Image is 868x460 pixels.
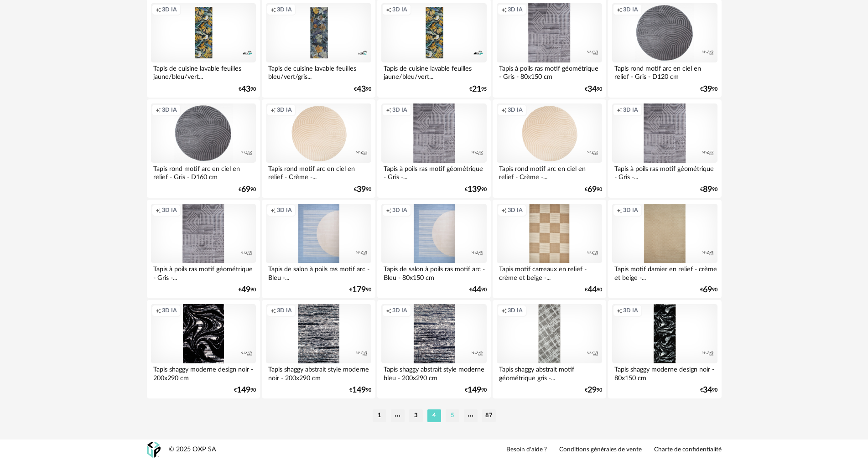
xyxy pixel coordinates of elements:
[266,263,371,281] div: Tapis de salon à poils ras motif arc - Bleu -...
[377,99,490,198] a: Creation icon 3D IA Tapis à poils ras motif géométrique - Gris -... €13990
[266,163,371,181] div: Tapis rond motif arc en ciel en relief - Crème -...
[270,207,276,214] span: Creation icon
[270,307,276,314] span: Creation icon
[585,287,602,293] div: € 90
[386,207,391,214] span: Creation icon
[162,6,177,13] span: 3D IA
[241,186,250,193] span: 69
[497,62,602,81] div: Tapis à poils ras motif géométrique - Gris - 80x150 cm
[446,409,459,422] li: 5
[585,387,602,393] div: € 90
[608,99,721,198] a: Creation icon 3D IA Tapis à poils ras motif géométrique - Gris -... €8990
[357,186,366,193] span: 39
[381,62,486,81] div: Tapis de cuisine lavable feuilles jaune/bleu/vert...
[169,445,216,454] div: © 2025 OXP SA
[612,363,717,382] div: Tapis shaggy moderne design noir - 80x150 cm
[703,387,712,393] span: 34
[373,409,386,422] li: 1
[239,186,256,193] div: € 90
[147,99,260,198] a: Creation icon 3D IA Tapis rond motif arc en ciel en relief - Gris - D160 cm €6990
[493,99,606,198] a: Creation icon 3D IA Tapis rond motif arc en ciel en relief - Crème -... €6990
[585,186,602,193] div: € 90
[386,6,391,13] span: Creation icon
[234,387,256,393] div: € 90
[493,300,606,398] a: Creation icon 3D IA Tapis shaggy abstrait motif géométrique gris -... €2990
[587,387,597,393] span: 29
[381,363,486,382] div: Tapis shaggy abstrait style moderne bleu - 200x290 cm
[409,409,423,422] li: 3
[468,387,481,393] span: 149
[239,86,256,93] div: € 90
[587,186,597,193] span: 69
[262,200,375,298] a: Creation icon 3D IA Tapis de salon à poils ras motif arc - Bleu -... €17990
[501,6,507,13] span: Creation icon
[623,307,638,314] span: 3D IA
[277,106,292,114] span: 3D IA
[623,6,638,13] span: 3D IA
[482,409,496,422] li: 87
[241,287,250,293] span: 49
[377,200,490,298] a: Creation icon 3D IA Tapis de salon à poils ras motif arc - Bleu - 80x150 cm €4490
[508,307,523,314] span: 3D IA
[472,86,481,93] span: 21
[151,163,256,181] div: Tapis rond motif arc en ciel en relief - Gris - D160 cm
[612,163,717,181] div: Tapis à poils ras motif géométrique - Gris -...
[354,186,371,193] div: € 90
[386,106,391,114] span: Creation icon
[612,62,717,81] div: Tapis rond motif arc en ciel en relief - Gris - D120 cm
[508,106,523,114] span: 3D IA
[352,387,366,393] span: 149
[162,106,177,114] span: 3D IA
[497,263,602,281] div: Tapis motif carreaux en relief - crème et beige -...
[241,86,250,93] span: 43
[147,200,260,298] a: Creation icon 3D IA Tapis à poils ras motif géométrique - Gris -... €4990
[623,106,638,114] span: 3D IA
[266,62,371,81] div: Tapis de cuisine lavable feuilles bleu/vert/gris...
[465,186,487,193] div: € 90
[377,300,490,398] a: Creation icon 3D IA Tapis shaggy abstrait style moderne bleu - 200x290 cm €14990
[162,207,177,214] span: 3D IA
[700,186,717,193] div: € 90
[392,307,407,314] span: 3D IA
[386,307,391,314] span: Creation icon
[585,86,602,93] div: € 90
[354,86,371,93] div: € 90
[357,86,366,93] span: 43
[277,6,292,13] span: 3D IA
[156,6,161,13] span: Creation icon
[469,287,487,293] div: € 90
[277,207,292,214] span: 3D IA
[465,387,487,393] div: € 90
[497,163,602,181] div: Tapis rond motif arc en ciel en relief - Crème -...
[700,287,717,293] div: € 90
[469,86,487,93] div: € 95
[501,207,507,214] span: Creation icon
[147,300,260,398] a: Creation icon 3D IA Tapis shaggy moderne design noir - 200x290 cm €14990
[587,86,597,93] span: 34
[501,106,507,114] span: Creation icon
[156,207,161,214] span: Creation icon
[156,307,161,314] span: Creation icon
[270,6,276,13] span: Creation icon
[270,106,276,114] span: Creation icon
[349,287,371,293] div: € 90
[381,263,486,281] div: Tapis de salon à poils ras motif arc - Bleu - 80x150 cm
[147,442,161,458] img: OXP
[427,409,441,422] li: 4
[617,207,622,214] span: Creation icon
[508,207,523,214] span: 3D IA
[472,287,481,293] span: 44
[239,287,256,293] div: € 90
[608,300,721,398] a: Creation icon 3D IA Tapis shaggy moderne design noir - 80x150 cm €3490
[493,200,606,298] a: Creation icon 3D IA Tapis motif carreaux en relief - crème et beige -... €4490
[392,6,407,13] span: 3D IA
[262,300,375,398] a: Creation icon 3D IA Tapis shaggy abstrait style moderne noir - 200x290 cm €14990
[654,446,722,454] a: Charte de confidentialité
[617,307,622,314] span: Creation icon
[508,6,523,13] span: 3D IA
[262,99,375,198] a: Creation icon 3D IA Tapis rond motif arc en ciel en relief - Crème -... €3990
[468,186,481,193] span: 139
[559,446,642,454] a: Conditions générales de vente
[349,387,371,393] div: € 90
[266,363,371,382] div: Tapis shaggy abstrait style moderne noir - 200x290 cm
